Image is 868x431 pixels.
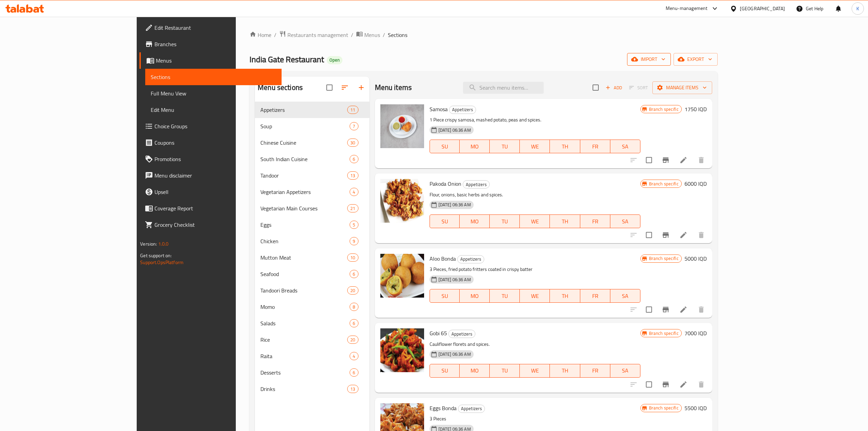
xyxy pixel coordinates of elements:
[350,304,358,310] span: 8
[646,330,681,337] span: Branch specific
[642,153,656,167] span: Select to update
[463,82,544,94] input: search
[523,217,547,226] span: WE
[613,142,638,152] span: SA
[457,255,484,263] div: Appetizers
[462,366,487,376] span: MO
[684,254,707,263] h6: 5000 IQD
[684,104,707,114] h6: 1750 IQD
[583,366,608,376] span: FR
[327,56,342,64] div: Open
[350,189,358,195] span: 4
[492,291,517,301] span: TU
[430,415,640,423] p: 3 Pieces
[553,217,577,226] span: TH
[657,152,674,168] button: Branch-specific-item
[603,82,625,93] span: Add item
[347,139,358,147] div: items
[322,80,337,95] span: Select all sections
[350,369,358,376] span: 6
[154,171,276,180] span: Menu disclaimer
[154,24,276,32] span: Edit Restaurant
[610,214,640,228] button: SA
[350,319,358,327] div: items
[523,142,547,152] span: WE
[642,377,656,392] span: Select to update
[462,217,487,226] span: MO
[158,239,169,248] span: 1.0.0
[583,217,608,226] span: FR
[646,106,681,113] span: Branch specific
[154,155,276,163] span: Promotions
[458,405,485,413] span: Appetizers
[260,336,347,344] div: Rice
[327,57,342,63] span: Open
[388,31,407,39] span: Sections
[449,106,476,114] span: Appetizers
[603,82,625,93] button: Add
[610,140,640,153] button: SA
[140,251,172,260] span: Get support on:
[356,30,380,39] a: Menus
[693,301,709,318] button: delete
[430,340,640,349] p: Cauliflower florets and spices.
[255,233,369,249] div: Chicken9
[260,237,350,245] div: Chicken
[255,249,369,266] div: Mutton Meat10
[856,5,859,12] span: K
[375,82,412,93] h2: Menu items
[255,299,369,315] div: Momo8
[436,351,474,357] span: [DATE] 06:36 AM
[255,266,369,282] div: Seafood6
[260,188,350,196] span: Vegetarian Appetizers
[492,142,517,152] span: TU
[139,151,282,167] a: Promotions
[260,303,350,311] div: Momo
[255,200,369,217] div: Vegetarian Main Courses21
[348,337,358,343] span: 20
[463,180,490,188] div: Appetizers
[449,106,476,114] div: Appetizers
[255,184,369,200] div: Vegetarian Appetizers4
[679,305,688,314] a: Edit menu item
[583,291,608,301] span: FR
[523,291,547,301] span: WE
[249,30,718,39] nav: breadcrumb
[255,99,369,400] nav: Menu sections
[139,184,282,200] a: Upsell
[255,364,369,381] div: Desserts6
[260,368,350,377] span: Desserts
[460,364,490,378] button: MO
[351,31,353,39] li: /
[449,330,475,338] span: Appetizers
[348,386,358,392] span: 13
[430,116,640,124] p: 1 Piece crispy samosa, mashed potato, peas and spices.
[364,31,380,39] span: Menus
[347,253,358,262] div: items
[642,228,656,242] span: Select to update
[255,348,369,364] div: Raita4
[490,214,520,228] button: TU
[679,231,688,239] a: Edit menu item
[350,156,358,162] span: 6
[347,286,358,295] div: items
[154,139,276,147] span: Coupons
[347,385,358,393] div: items
[348,287,358,294] span: 20
[156,56,276,65] span: Menus
[520,289,550,303] button: WE
[646,181,681,187] span: Branch specific
[347,204,358,212] div: items
[347,106,358,114] div: items
[679,55,712,64] span: export
[520,214,550,228] button: WE
[490,140,520,153] button: TU
[260,352,350,360] span: Raita
[139,52,282,69] a: Menus
[553,142,577,152] span: TH
[550,289,580,303] button: TH
[260,319,350,327] span: Salads
[625,82,652,93] span: Select section first
[550,214,580,228] button: TH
